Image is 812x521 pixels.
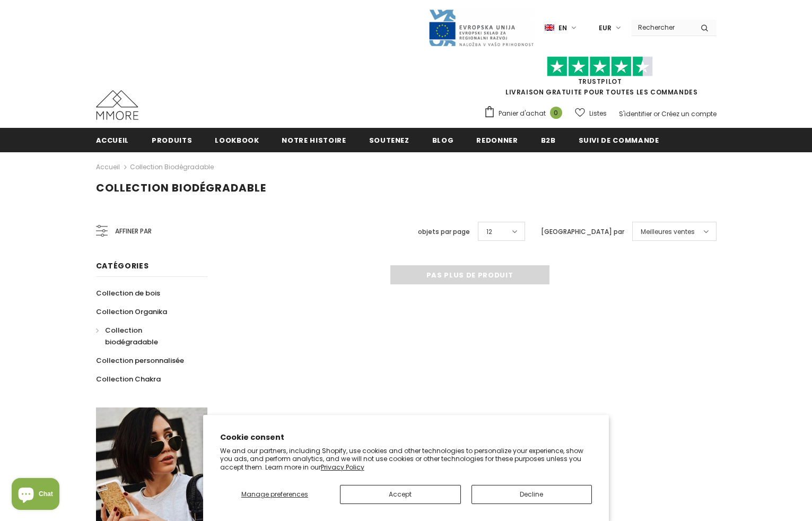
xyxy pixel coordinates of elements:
[340,485,461,504] button: Accept
[369,135,409,145] span: soutenez
[661,109,717,118] a: Créez un compte
[541,128,556,152] a: B2B
[579,135,659,145] span: Suivi de commande
[432,135,454,145] span: Blog
[476,135,518,145] span: Redonner
[96,355,184,366] span: Collection personnalisée
[321,463,364,472] a: Privacy Policy
[152,135,192,145] span: Produits
[282,135,346,145] span: Notre histoire
[653,109,660,118] span: or
[96,374,161,384] span: Collection Chakra
[96,321,196,351] a: Collection biodégradable
[96,307,167,317] span: Collection Organika
[476,128,518,152] a: Redonner
[215,135,259,145] span: Lookbook
[619,109,652,118] a: S'identifier
[220,432,592,443] h2: Cookie consent
[96,370,161,388] a: Collection Chakra
[96,135,129,145] span: Accueil
[641,227,695,237] span: Meilleures ventes
[599,23,612,33] span: EUR
[96,180,266,195] span: Collection biodégradable
[282,128,346,152] a: Notre histoire
[115,225,152,237] span: Affiner par
[428,8,534,47] img: Javni Razpis
[499,108,546,119] span: Panier d'achat
[545,23,554,32] img: i-lang-1.png
[541,227,624,237] label: [GEOGRAPHIC_DATA] par
[550,107,562,119] span: 0
[96,284,160,302] a: Collection de bois
[558,23,567,33] span: en
[486,227,492,237] span: 12
[96,351,184,370] a: Collection personnalisée
[575,104,607,123] a: Listes
[432,128,454,152] a: Blog
[241,490,308,499] span: Manage preferences
[220,485,329,504] button: Manage preferences
[105,325,158,347] span: Collection biodégradable
[215,128,259,152] a: Lookbook
[96,128,129,152] a: Accueil
[96,302,167,321] a: Collection Organika
[96,288,160,298] span: Collection de bois
[96,260,149,271] span: Catégories
[547,56,653,77] img: Faites confiance aux étoiles pilotes
[130,162,214,171] a: Collection biodégradable
[418,227,470,237] label: objets par page
[484,61,717,97] span: LIVRAISON GRATUITE POUR TOUTES LES COMMANDES
[484,106,567,121] a: Panier d'achat 0
[589,108,607,119] span: Listes
[541,135,556,145] span: B2B
[96,90,138,120] img: Cas MMORE
[472,485,592,504] button: Decline
[220,447,592,472] p: We and our partners, including Shopify, use cookies and other technologies to personalize your ex...
[369,128,409,152] a: soutenez
[152,128,192,152] a: Produits
[96,161,120,173] a: Accueil
[8,478,63,513] inbox-online-store-chat: Shopify online store chat
[428,23,534,32] a: Javni Razpis
[579,128,659,152] a: Suivi de commande
[578,77,622,86] a: TrustPilot
[632,20,693,35] input: Search Site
